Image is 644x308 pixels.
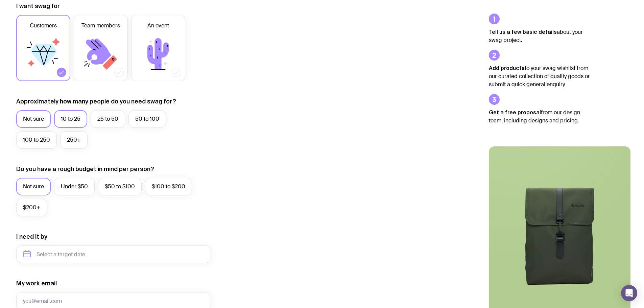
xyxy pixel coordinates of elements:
label: Under $50 [54,178,95,195]
div: Open Intercom Messenger [621,285,637,301]
label: Approximately how many people do you need swag for? [16,97,176,105]
label: Not sure [16,178,51,195]
label: I need it by [16,233,47,241]
strong: Add products [489,65,525,71]
strong: Get a free proposal [489,109,541,115]
label: Not sure [16,110,51,128]
label: I want swag for [16,2,60,10]
label: $50 to $100 [98,178,142,195]
span: Customers [30,22,57,30]
input: Select a target date [16,245,211,263]
label: 10 to 25 [54,110,87,128]
label: $100 to $200 [145,178,192,195]
span: An event [147,22,169,30]
label: 25 to 50 [91,110,125,128]
p: from our design team, including designs and pricing. [489,108,590,125]
label: 100 to 250 [16,131,57,149]
label: $200+ [16,199,47,216]
label: My work email [16,279,57,287]
label: Do you have a rough budget in mind per person? [16,165,154,173]
label: 250+ [60,131,88,149]
p: to your swag wishlist from our curated collection of quality goods or submit a quick general enqu... [489,64,590,89]
strong: Tell us a few basic details [489,29,557,35]
label: 50 to 100 [128,110,166,128]
p: about your swag project. [489,28,590,44]
span: Team members [81,22,120,30]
